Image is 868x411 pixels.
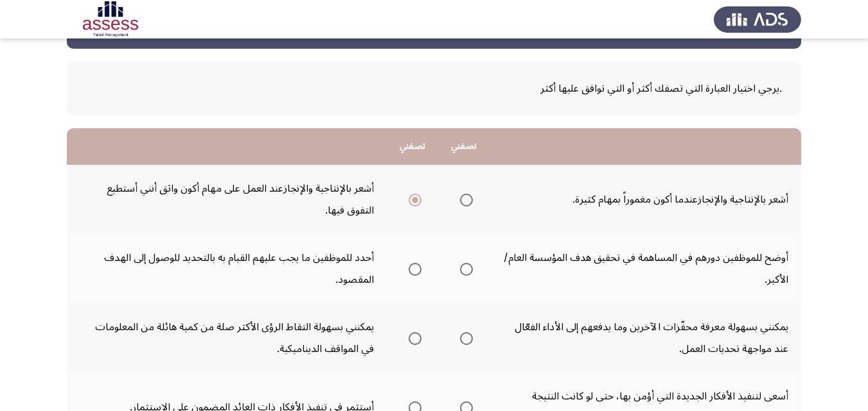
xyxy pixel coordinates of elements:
[490,303,801,373] td: يمكنني بسهولة معرفة محفّزات الآخرين وما يدفعهم إلى الأداء الفعّال عند مواجهة تحديات العمل.
[67,165,387,234] td: أشعر بالإنتاجية والإنجازعند العمل على مهام أكون واثق أنني أستطيع التفوق فيها.
[67,303,387,373] td: يمكنني بسهولة التقاط الرؤى الأكثر صلة من كمية هائلة من المعلومات في المواقف الديناميكية.
[403,258,421,280] mat-radio-group: Select an option
[490,234,801,303] td: أوضح للموظفين دورهم في المساهمة في تحقيق هدف المؤسسة العام/الأكبر.
[86,78,782,99] div: .يرجي اختيار العبارة التي تصفك أكثر أو التي توافق عليها أكثر
[455,189,473,210] mat-radio-group: Select an option
[403,327,421,349] mat-radio-group: Select an option
[438,128,490,165] th: تصفني
[455,258,473,280] mat-radio-group: Select an option
[403,189,421,210] mat-radio-group: Select an option
[67,1,154,37] img: Assessment logo of Potentiality Assessment
[387,128,438,165] th: تصفني
[67,234,387,303] td: أحدد للموظفين ما يجب عليهم القيام به بالتحديد للوصول إلى الهدف المقصود.
[455,327,473,349] mat-radio-group: Select an option
[714,1,801,37] img: Assess Talent Management logo
[490,165,801,234] td: أشعر بالإنتاجية والإنجازعندما أكون مغموراً بمهام كثيرة.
